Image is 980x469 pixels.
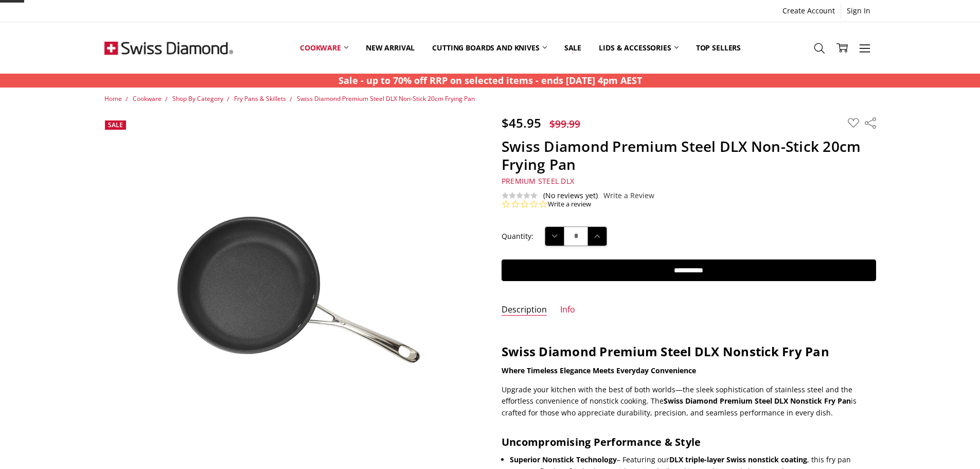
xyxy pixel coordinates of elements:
span: Sale [108,120,123,129]
a: Sale [556,25,590,71]
a: Cutting boards and knives [423,25,556,71]
strong: Superior Nonstick Technology [510,455,617,464]
a: Write a review [548,200,591,209]
img: Free Shipping On Every Order [104,22,233,74]
a: Description [502,304,547,316]
span: (No reviews yet) [543,192,598,200]
a: Create Account [777,4,841,18]
p: Upgrade your kitchen with the best of both worlds—the sleek sophistication of stainless steel and... [502,384,876,419]
a: Top Sellers [687,25,750,71]
a: Swiss Diamond Premium Steel DLX Non-Stick 20cm Frying Pan [297,94,475,103]
span: $99.99 [549,117,580,131]
strong: Uncompromising Performance & Style [502,435,701,449]
a: New arrival [357,25,423,71]
a: Write a Review [603,192,654,200]
span: Premium Steel DLX [502,176,574,186]
strong: Sale - up to 70% off RRP on selected items - ends [DATE] 4pm AEST [338,74,642,86]
a: Cookware [291,25,357,71]
a: Cookware [133,94,162,103]
a: Shop By Category [172,94,223,103]
strong: DLX triple-layer Swiss nonstick coating [669,455,807,464]
a: Sign In [841,4,876,18]
label: Quantity: [502,231,533,242]
h1: Swiss Diamond Premium Steel DLX Non-Stick 20cm Frying Pan [502,137,876,173]
a: Lids & Accessories [590,25,687,71]
strong: Where Timeless Elegance Meets Everyday Convenience [502,366,696,375]
a: Home [104,94,122,103]
strong: Swiss Diamond Premium Steel DLX Nonstick Fry Pan [664,396,851,406]
span: $45.95 [502,114,541,131]
a: Info [560,304,575,316]
strong: Swiss Diamond Premium Steel DLX Nonstick Fry Pan [502,343,829,360]
a: Fry Pans & Skillets [234,94,286,103]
